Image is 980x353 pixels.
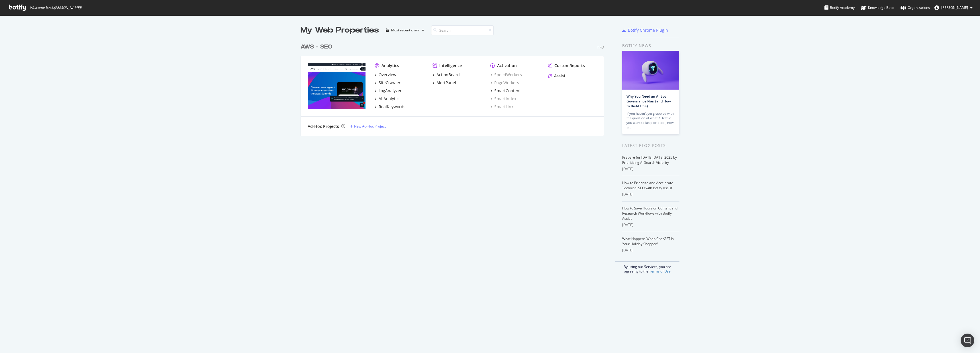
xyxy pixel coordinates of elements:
[379,80,401,86] div: SiteCrawler
[439,63,462,68] div: Intelligence
[622,236,674,246] a: What Happens When ChatGPT Is Your Holiday Shopper?
[626,111,675,130] div: If you haven’t yet grappled with the question of what AI traffic you want to keep or block, now is…
[490,80,519,86] a: PageWorkers
[649,269,671,274] a: Terms of Use
[961,334,974,347] div: Open Intercom Messenger
[354,124,386,129] div: New Ad-Hoc Project
[930,3,977,12] button: [PERSON_NAME]
[490,104,513,110] a: SmartLink
[622,180,673,190] a: How to Prioritize and Accelerate Technical SEO with Botify Assist
[436,80,456,86] div: AlertPanel
[490,88,521,94] a: SmartContent
[622,222,679,227] div: [DATE]
[383,26,426,35] button: Most recent crawl
[432,80,456,86] a: AlertPanel
[622,248,679,253] div: [DATE]
[622,43,679,49] div: Botify news
[628,27,668,33] div: Botify Chrome Plugin
[622,51,679,90] img: Why You Need an AI Bot Governance Plan (and How to Build One)
[301,25,379,36] div: My Web Properties
[375,96,401,102] a: AI Analytics
[375,80,401,86] a: SiteCrawler
[308,63,366,109] img: aws.amazon.com
[597,45,604,50] div: Pro
[622,142,679,149] div: Latest Blog Posts
[622,206,677,221] a: How to Save Hours on Content and Research Workflows with Botify Assist
[431,25,494,35] input: Search
[622,155,677,165] a: Prepare for [DATE][DATE] 2025 by Prioritizing AI Search Visibility
[622,166,679,172] div: [DATE]
[30,5,81,10] span: Welcome back, [PERSON_NAME] !
[861,5,894,11] div: Knowledge Base
[301,36,609,136] div: grid
[301,43,332,51] div: AWS - SEO
[379,88,402,94] div: LogAnalyzer
[901,5,930,11] div: Organizations
[622,27,668,33] a: Botify Chrome Plugin
[308,124,339,129] div: Ad-Hoc Projects
[490,72,522,78] a: SpeedWorkers
[554,73,565,79] div: Assist
[622,192,679,197] div: [DATE]
[436,72,460,78] div: ActionBoard
[554,63,585,68] div: CustomReports
[375,104,405,110] a: RealKeywords
[494,88,521,94] div: SmartContent
[375,88,402,94] a: LogAnalyzer
[941,5,968,10] span: Alex Arriaga
[824,5,855,11] div: Botify Academy
[615,261,679,274] div: By using our Services, you are agreeing to the
[432,72,460,78] a: ActionBoard
[379,104,405,110] div: RealKeywords
[350,124,386,129] a: New Ad-Hoc Project
[490,96,516,102] a: SmartIndex
[381,63,399,68] div: Analytics
[379,72,396,78] div: Overview
[548,73,565,79] a: Assist
[548,63,585,68] a: CustomReports
[497,63,517,68] div: Activation
[626,94,671,108] a: Why You Need an AI Bot Governance Plan (and How to Build One)
[301,43,335,51] a: AWS - SEO
[379,96,401,102] div: AI Analytics
[375,72,396,78] a: Overview
[391,29,420,32] div: Most recent crawl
